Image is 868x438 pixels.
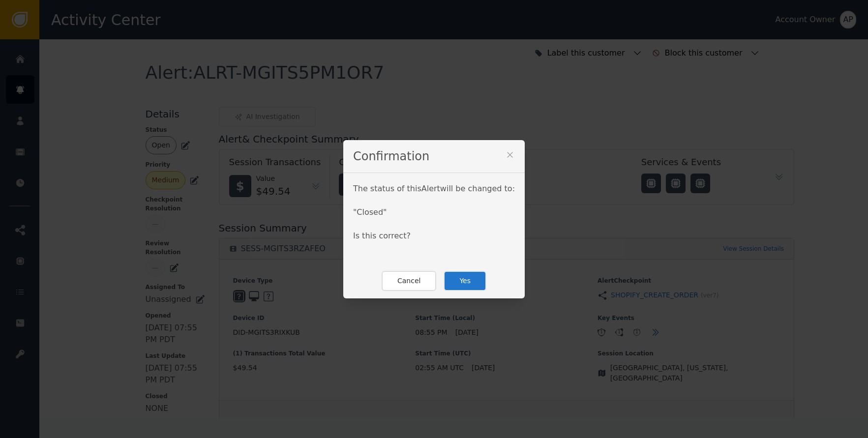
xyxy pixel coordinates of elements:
[444,271,486,291] button: Yes
[353,207,387,217] span: " Closed "
[382,271,436,291] button: Cancel
[353,184,515,193] span: The status of this Alert will be changed to:
[353,231,411,240] span: Is this correct?
[343,140,525,173] div: Confirmation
